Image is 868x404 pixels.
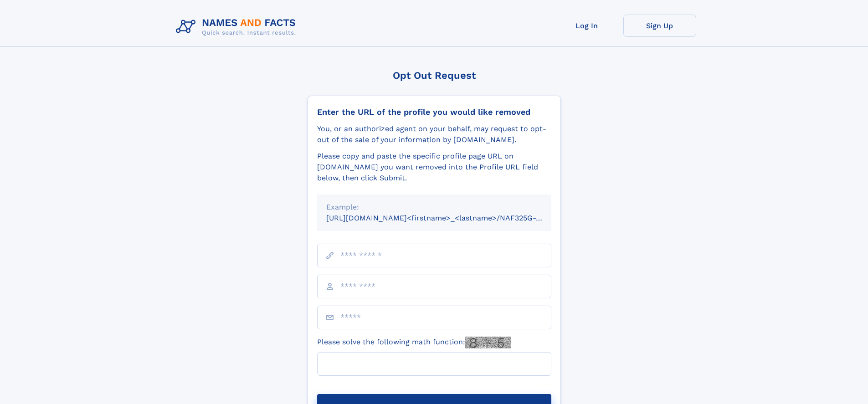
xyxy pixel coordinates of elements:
[172,15,303,39] img: Logo Names and Facts
[308,70,561,81] div: Opt Out Request
[326,214,569,222] small: [URL][DOMAIN_NAME]<firstname>_<lastname>/NAF325G-xxxxxxxx
[317,337,511,348] label: Please solve the following math function:
[550,15,623,37] a: Log In
[317,123,551,145] div: You, or an authorized agent on your behalf, may request to opt-out of the sale of your informatio...
[317,151,551,184] div: Please copy and paste the specific profile page URL on [DOMAIN_NAME] you want removed into the Pr...
[317,107,551,117] div: Enter the URL of the profile you would like removed
[326,202,542,213] div: Example:
[623,15,696,37] a: Sign Up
